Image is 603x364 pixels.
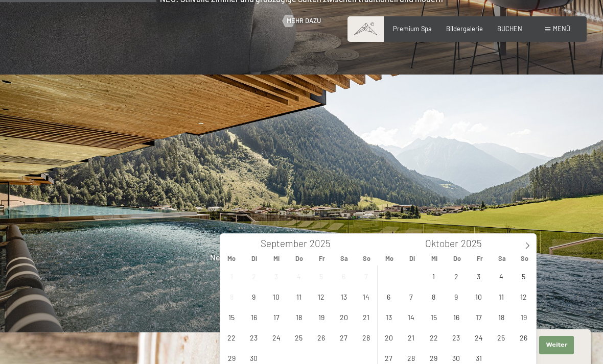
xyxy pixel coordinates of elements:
span: September 12, 2025 [311,286,331,306]
a: Premium Spa [393,25,432,33]
span: September 13, 2025 [334,286,354,306]
span: Oktober 1, 2025 [424,266,444,286]
a: Bildergalerie [446,25,483,33]
span: Oktober 16, 2025 [446,307,466,327]
span: September 8, 2025 [222,286,242,306]
span: Do [288,255,310,262]
span: September 5, 2025 [311,266,331,286]
span: Oktober 10, 2025 [469,286,489,306]
span: September 28, 2025 [356,327,376,347]
span: Fr [469,255,491,262]
span: Oktober 13, 2025 [379,307,399,327]
span: September 15, 2025 [222,307,242,327]
span: Oktober 11, 2025 [491,286,511,306]
span: Oktober 7, 2025 [401,286,421,306]
span: So [514,255,536,262]
span: Oktober 23, 2025 [446,327,466,347]
span: September 14, 2025 [356,286,376,306]
span: September 17, 2025 [266,307,286,327]
span: Oktober 2, 2025 [446,266,466,286]
span: Oktober 12, 2025 [514,286,534,306]
span: September 16, 2025 [244,307,264,327]
span: September 25, 2025 [289,327,309,347]
span: September 19, 2025 [311,307,331,327]
span: Mi [265,255,288,262]
input: Year [458,237,492,249]
span: September 1, 2025 [222,266,242,286]
span: Oktober 18, 2025 [491,307,511,327]
span: Di [401,255,423,262]
span: Oktober 26, 2025 [514,327,534,347]
span: Mi [423,255,446,262]
span: September 24, 2025 [266,327,286,347]
span: September 3, 2025 [266,266,286,286]
span: September 21, 2025 [356,307,376,327]
span: Di [243,255,265,262]
span: September 4, 2025 [289,266,309,286]
span: September 11, 2025 [289,286,309,306]
span: September 20, 2025 [334,307,354,327]
span: Oktober 15, 2025 [424,307,444,327]
span: So [356,255,378,262]
span: September 23, 2025 [244,327,264,347]
span: Oktober 14, 2025 [401,307,421,327]
span: Oktober 19, 2025 [514,307,534,327]
span: Oktober 3, 2025 [469,266,489,286]
span: Oktober 5, 2025 [514,266,534,286]
span: September 2, 2025 [244,266,264,286]
span: Menü [553,25,570,33]
span: Mehr dazu [287,16,321,26]
span: Oktober 4, 2025 [491,266,511,286]
span: September [261,239,307,249]
span: Weiter [546,341,567,349]
a: BUCHEN [497,25,522,33]
a: Mehr dazu [283,16,321,26]
input: Year [307,237,341,249]
span: Oktober 17, 2025 [469,307,489,327]
span: September 9, 2025 [244,286,264,306]
span: Oktober 6, 2025 [379,286,399,306]
span: September 6, 2025 [334,266,354,286]
span: Oktober 21, 2025 [401,327,421,347]
span: Oktober 22, 2025 [424,327,444,347]
span: September 18, 2025 [289,307,309,327]
span: Sa [333,255,356,262]
span: September 26, 2025 [311,327,331,347]
span: September 22, 2025 [222,327,242,347]
button: Weiter [539,336,574,354]
span: Oktober 9, 2025 [446,286,466,306]
span: Fr [311,255,333,262]
span: Oktober 24, 2025 [469,327,489,347]
span: Mo [220,255,243,262]
span: Oktober 20, 2025 [379,327,399,347]
span: Oktober [425,239,458,249]
span: Oktober 25, 2025 [491,327,511,347]
span: September 10, 2025 [266,286,286,306]
span: Do [446,255,468,262]
span: Oktober 8, 2025 [424,286,444,306]
span: Mo [378,255,401,262]
span: Sa [491,255,514,262]
span: September 27, 2025 [334,327,354,347]
span: September 7, 2025 [356,266,376,286]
